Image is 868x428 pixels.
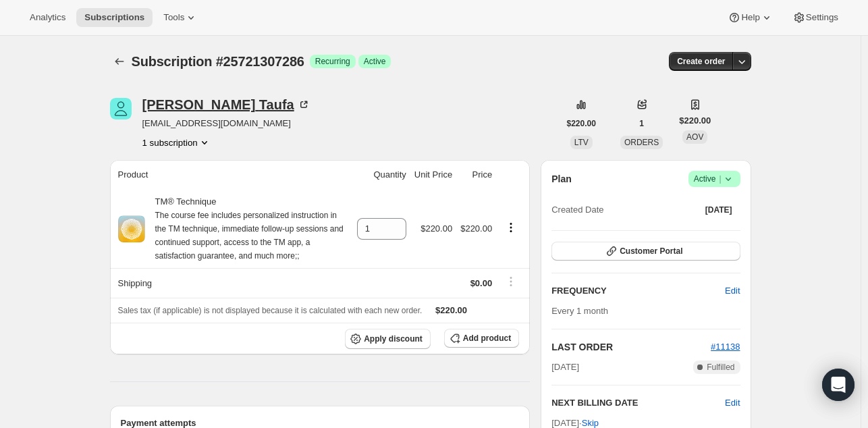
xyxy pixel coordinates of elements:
span: Recurring [315,56,350,67]
span: Customer Portal [620,246,682,257]
button: Edit [717,280,748,302]
button: Subscriptions [76,8,153,27]
div: [PERSON_NAME] Taufa [142,98,310,111]
span: Edit [725,284,740,298]
span: Create order [677,56,725,67]
span: $220.00 [567,118,596,129]
span: Subscription #25721307286 [132,54,304,69]
span: Help [741,12,759,23]
span: Analytics [30,12,65,23]
span: 1 [639,118,644,129]
th: Shipping [110,268,353,298]
button: Edit [725,396,740,410]
th: Unit Price [410,160,456,190]
span: Apply discount [364,333,423,344]
span: $0.00 [470,278,493,288]
h2: FREQUENCY [551,284,725,298]
span: [DATE] [705,205,732,215]
span: AOV [686,132,703,142]
button: Customer Portal [551,242,740,261]
button: Settings [784,8,846,27]
span: $220.00 [421,223,452,234]
span: Tools [163,12,184,23]
span: Fulfilled [707,362,734,373]
button: Analytics [22,8,74,27]
button: Subscriptions [110,52,129,71]
div: Open Intercom Messenger [822,369,855,401]
button: #11138 [711,340,740,354]
button: Shipping actions [500,274,522,289]
span: ORDERS [624,138,659,147]
button: Add product [444,329,519,348]
span: Cheryl Taufa [110,98,132,119]
button: $220.00 [559,114,604,133]
img: product img [118,215,145,242]
button: Tools [155,8,206,27]
th: Price [456,160,496,190]
th: Product [110,160,353,190]
span: $220.00 [460,223,492,234]
button: [DATE] [697,200,740,219]
span: Active [364,56,386,67]
span: Every 1 month [551,306,608,316]
span: [DATE] [551,360,579,374]
span: Subscriptions [84,12,144,23]
span: [DATE] · [551,418,599,428]
h2: NEXT BILLING DATE [551,396,725,410]
button: 1 [631,114,652,133]
span: Created Date [551,203,603,217]
h2: Plan [551,172,572,186]
h2: LAST ORDER [551,340,711,354]
span: [EMAIL_ADDRESS][DOMAIN_NAME] [142,117,310,130]
div: TM® Technique [145,195,349,263]
span: $220.00 [435,305,467,315]
button: Create order [669,52,733,71]
button: Product actions [142,136,211,149]
small: The course fee includes personalized instruction in the TM technique, immediate follow-up session... [155,211,344,261]
span: $220.00 [679,114,711,128]
span: Active [694,172,735,186]
button: Product actions [500,220,522,235]
a: #11138 [711,342,740,352]
span: Settings [806,12,838,23]
span: Add product [463,333,511,344]
span: | [719,173,721,184]
span: Sales tax (if applicable) is not displayed because it is calculated with each new order. [118,306,423,315]
button: Apply discount [345,329,431,349]
th: Quantity [353,160,410,190]
button: Help [720,8,781,27]
span: LTV [574,138,589,147]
